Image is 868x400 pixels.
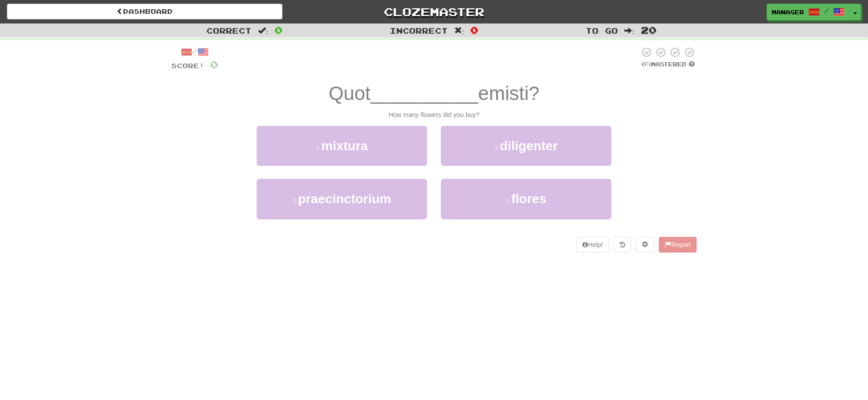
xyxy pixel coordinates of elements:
small: 3 . [293,197,298,205]
span: mixtura [321,139,368,153]
div: / [171,47,218,58]
small: 1 . [316,144,322,152]
span: __________ [370,82,478,104]
div: Mastered [639,60,697,69]
button: Report [659,237,697,253]
span: : [454,27,464,35]
span: 20 [641,24,657,35]
a: Clozemaster [296,4,572,20]
span: diligenter [500,139,558,153]
span: : [624,27,634,35]
button: 4.flores [441,179,611,219]
span: : [258,27,268,35]
span: praecinctorium [298,192,391,206]
span: manager [772,8,804,16]
span: Score: [171,62,205,70]
button: Help! [576,237,609,253]
small: 2 . [494,144,500,152]
button: 1.mixtura [257,126,427,166]
span: Incorrect [390,26,448,35]
small: 4 . [506,197,511,205]
button: Round history (alt+y) [614,237,631,253]
button: 2.diligenter [441,126,611,166]
span: 0 [210,59,218,70]
a: manager / [767,4,850,20]
span: / [824,7,829,14]
span: Correct [206,26,252,35]
span: Quot [328,82,370,104]
span: emisti? [478,82,540,104]
span: To go [586,26,618,35]
button: 3.praecinctorium [257,179,427,219]
a: Dashboard [7,4,282,19]
span: 0 [275,24,282,35]
span: 0 [470,24,478,35]
span: flores [511,192,546,206]
div: How many flowers did you buy? [171,110,697,119]
span: 0 % [641,60,651,68]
